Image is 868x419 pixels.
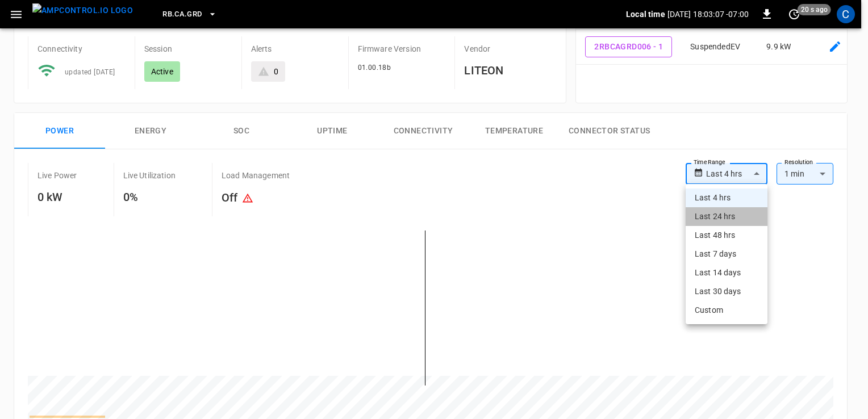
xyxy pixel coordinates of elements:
li: Last 4 hrs [686,188,767,207]
li: Last 24 hrs [686,207,767,226]
li: Last 48 hrs [686,226,767,245]
li: Last 7 days [686,245,767,263]
li: Custom [686,301,767,320]
li: Last 30 days [686,282,767,301]
li: Last 14 days [686,263,767,282]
